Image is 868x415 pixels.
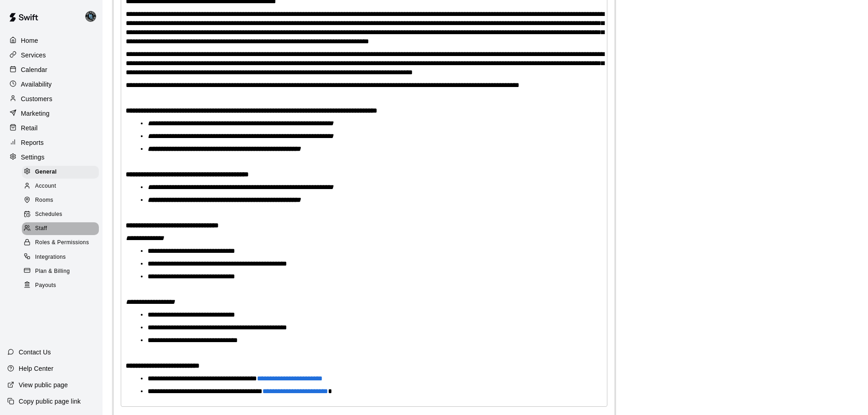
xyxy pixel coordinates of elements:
[22,236,99,249] div: Roles & Permissions
[21,138,44,147] p: Reports
[35,253,66,262] span: Integrations
[22,251,99,264] div: Integrations
[22,279,99,292] div: Payouts
[85,11,96,22] img: Danny Lake
[21,36,38,45] p: Home
[35,168,57,177] span: General
[22,208,103,222] a: Schedules
[21,80,52,89] p: Availability
[7,77,95,91] a: Availability
[35,267,70,276] span: Plan & Billing
[22,179,103,193] a: Account
[7,48,95,62] a: Services
[21,153,45,162] p: Settings
[35,196,53,205] span: Rooms
[21,123,38,133] p: Retail
[22,165,103,179] a: General
[22,278,103,292] a: Payouts
[22,265,99,278] div: Plan & Billing
[21,109,50,118] p: Marketing
[83,7,103,26] div: Danny Lake
[35,281,56,290] span: Payouts
[35,182,56,191] span: Account
[19,397,81,406] p: Copy public page link
[22,180,99,193] div: Account
[19,364,53,373] p: Help Center
[19,348,51,357] p: Contact Us
[21,65,47,74] p: Calendar
[7,34,95,47] a: Home
[22,166,99,179] div: General
[22,236,103,250] a: Roles & Permissions
[22,208,99,221] div: Schedules
[35,224,47,233] span: Staff
[22,194,99,207] div: Rooms
[22,222,103,236] a: Staff
[22,250,103,264] a: Integrations
[7,107,95,120] a: Marketing
[22,222,99,235] div: Staff
[21,94,52,103] p: Customers
[22,194,103,208] a: Rooms
[35,210,62,219] span: Schedules
[7,121,95,135] a: Retail
[35,238,89,247] span: Roles & Permissions
[7,136,95,149] a: Reports
[21,51,46,60] p: Services
[7,63,95,77] a: Calendar
[7,150,95,164] a: Settings
[19,380,68,389] p: View public page
[7,92,95,106] a: Customers
[22,264,103,278] a: Plan & Billing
